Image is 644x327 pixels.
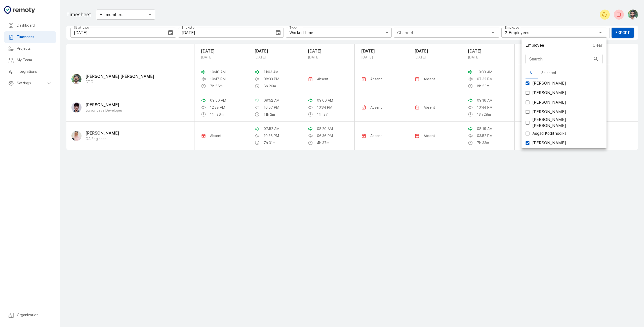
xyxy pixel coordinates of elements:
span: [PERSON_NAME] [532,109,566,115]
button: Selected [537,67,560,79]
span: [PERSON_NAME] [532,80,566,86]
span: [PERSON_NAME] [532,90,566,96]
button: All [526,67,537,79]
button: Clear [593,42,602,49]
span: [PERSON_NAME] [PERSON_NAME] [532,117,598,129]
h6: Employee [526,42,544,49]
span: [PERSON_NAME] [532,140,566,146]
span: Asgad Kodithodika [532,130,567,137]
span: [PERSON_NAME] [532,99,566,105]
